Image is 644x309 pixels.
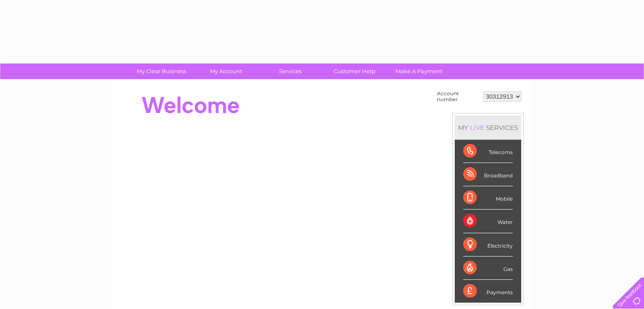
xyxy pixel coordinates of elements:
div: Telecoms [463,140,513,163]
div: MY SERVICES [455,116,521,140]
div: Broadband [463,163,513,186]
div: Mobile [463,186,513,210]
a: My Clear Business [127,63,196,79]
a: My Account [191,63,261,79]
div: Gas [463,257,513,280]
a: Services [255,63,325,79]
div: Water [463,210,513,233]
div: LIVE [468,124,486,132]
div: Electricity [463,233,513,257]
div: Payments [463,280,513,303]
td: Account number [435,88,481,105]
a: Make A Payment [384,63,454,79]
a: Customer Help [320,63,390,79]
